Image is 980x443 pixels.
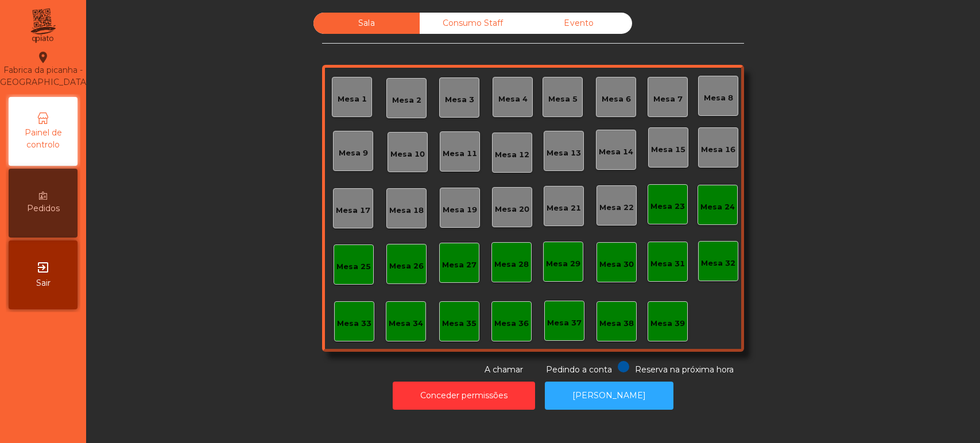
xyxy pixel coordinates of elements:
[392,95,421,106] div: Mesa 2
[526,13,632,34] div: Evento
[701,258,735,269] div: Mesa 32
[650,258,685,270] div: Mesa 31
[27,203,60,215] span: Pedidos
[389,205,424,216] div: Mesa 18
[389,261,424,272] div: Mesa 26
[36,50,50,64] i: location_on
[546,258,580,270] div: Mesa 29
[339,147,368,159] div: Mesa 9
[445,94,474,106] div: Mesa 3
[420,13,526,34] div: Consumo Staff
[700,201,735,213] div: Mesa 24
[599,146,633,158] div: Mesa 14
[635,364,734,375] span: Reserva na próxima hora
[546,364,612,375] span: Pedindo a conta
[651,144,685,156] div: Mesa 15
[389,318,423,329] div: Mesa 34
[443,148,477,160] div: Mesa 11
[11,127,75,151] span: Painel de controlo
[393,382,535,410] button: Conceder permissões
[599,318,634,329] div: Mesa 38
[494,318,529,329] div: Mesa 36
[336,205,370,216] div: Mesa 17
[313,13,420,34] div: Sala
[547,317,582,329] div: Mesa 37
[36,277,51,289] span: Sair
[36,261,50,274] i: exit_to_app
[498,94,528,105] div: Mesa 4
[390,149,425,160] div: Mesa 10
[547,203,581,214] div: Mesa 21
[650,201,685,212] div: Mesa 23
[442,259,477,271] div: Mesa 27
[599,202,634,213] div: Mesa 22
[443,204,477,216] div: Mesa 19
[442,318,477,329] div: Mesa 35
[650,318,685,329] div: Mesa 39
[336,261,371,273] div: Mesa 25
[545,382,673,410] button: [PERSON_NAME]
[548,94,578,105] div: Mesa 5
[495,149,529,161] div: Mesa 12
[495,204,529,215] div: Mesa 20
[599,259,634,270] div: Mesa 30
[653,94,683,105] div: Mesa 7
[494,259,529,270] div: Mesa 28
[602,94,631,105] div: Mesa 6
[485,364,523,375] span: A chamar
[701,144,735,156] div: Mesa 16
[337,318,371,329] div: Mesa 33
[29,6,57,46] img: qpiato
[338,94,367,105] div: Mesa 1
[704,92,733,104] div: Mesa 8
[547,147,581,159] div: Mesa 13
